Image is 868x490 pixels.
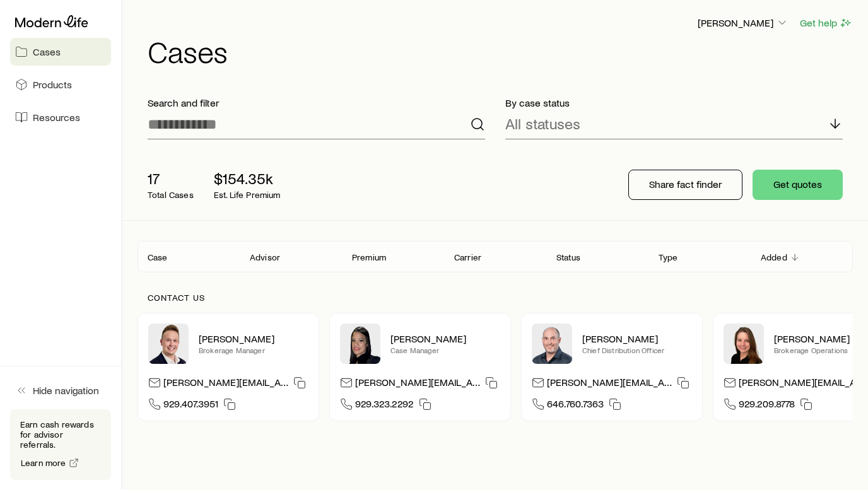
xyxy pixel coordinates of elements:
[505,115,580,132] p: All statuses
[33,384,99,397] span: Hide navigation
[340,324,380,364] img: Elana Hasten
[199,345,308,355] p: Brokerage Manager
[739,397,795,414] span: 929.209.8778
[138,241,853,272] div: Client cases
[10,103,111,131] a: Resources
[547,376,672,393] p: [PERSON_NAME][EMAIL_ADDRESS][DOMAIN_NAME]
[148,190,194,200] p: Total Cases
[163,397,218,414] span: 929.407.3951
[628,170,742,200] button: Share fact finder
[761,252,787,262] p: Added
[659,252,678,262] p: Type
[799,16,853,30] button: Get help
[148,36,853,66] h1: Cases
[698,16,789,29] p: [PERSON_NAME]
[532,324,572,364] img: Dan Pierson
[547,397,604,414] span: 646.760.7363
[10,38,111,66] a: Cases
[753,170,843,200] button: Get quotes
[148,96,485,109] p: Search and filter
[148,170,194,187] p: 17
[148,293,843,303] p: Contact us
[355,376,480,393] p: [PERSON_NAME][EMAIL_ADDRESS][DOMAIN_NAME]
[10,376,111,404] button: Hide navigation
[21,458,66,467] span: Learn more
[697,16,789,31] button: [PERSON_NAME]
[163,376,288,393] p: [PERSON_NAME][EMAIL_ADDRESS][DOMAIN_NAME]
[724,324,764,364] img: Ellen Wall
[505,96,843,109] p: By case status
[582,345,692,355] p: Chief Distribution Officer
[33,111,80,124] span: Resources
[10,71,111,98] a: Products
[20,419,101,450] p: Earn cash rewards for advisor referrals.
[556,252,580,262] p: Status
[355,397,414,414] span: 929.323.2292
[649,178,722,190] p: Share fact finder
[454,252,481,262] p: Carrier
[214,190,281,200] p: Est. Life Premium
[739,376,864,393] p: [PERSON_NAME][EMAIL_ADDRESS][DOMAIN_NAME]
[582,332,692,345] p: [PERSON_NAME]
[214,170,281,187] p: $154.35k
[390,332,500,345] p: [PERSON_NAME]
[33,78,72,91] span: Products
[199,332,308,345] p: [PERSON_NAME]
[33,45,61,58] span: Cases
[10,409,111,480] div: Earn cash rewards for advisor referrals.Learn more
[148,252,168,262] p: Case
[390,345,500,355] p: Case Manager
[250,252,280,262] p: Advisor
[148,324,189,364] img: Derek Wakefield
[352,252,386,262] p: Premium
